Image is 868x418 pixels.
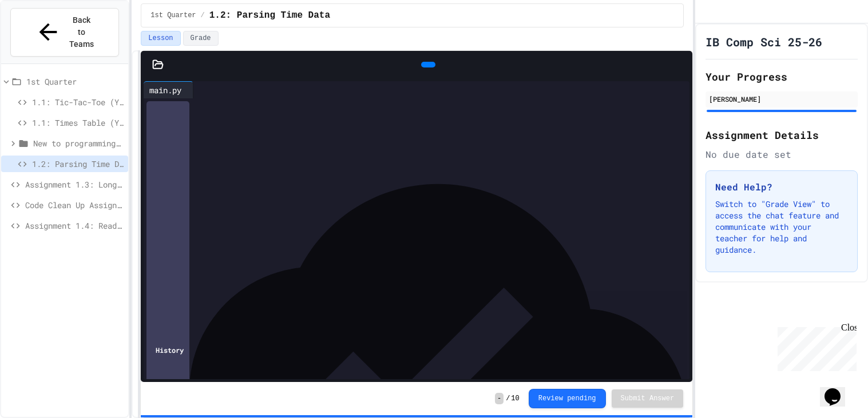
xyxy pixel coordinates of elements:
[33,137,124,149] span: New to programming exercises
[144,84,187,96] div: main.py
[32,96,124,108] span: 1.1: Tic-Tac-Toe (Year 2)
[5,5,79,73] div: Chat with us now!Close
[183,31,219,46] button: Grade
[706,127,858,143] h2: Assignment Details
[144,81,193,98] div: main.py
[706,69,858,85] h2: Your Progress
[26,75,124,87] span: 1st Quarter
[10,8,119,57] button: Back to Teams
[68,14,95,50] span: Back to Teams
[150,11,196,20] span: 1st Quarter
[25,199,124,211] span: Code Clean Up Assignment
[506,394,510,403] span: /
[32,117,124,129] span: 1.1: Times Table (Year 1/SL)
[709,94,854,104] div: [PERSON_NAME]
[25,178,124,190] span: Assignment 1.3: Longitude and Latitude Data
[612,389,684,408] button: Submit Answer
[25,220,124,232] span: Assignment 1.4: Reading and Parsing Data
[715,180,848,194] h3: Need Help?
[511,394,519,403] span: 10
[773,323,857,371] iframe: chat widget
[495,393,504,404] span: -
[141,31,180,46] button: Lesson
[621,394,675,403] span: Submit Answer
[32,158,124,170] span: 1.2: Parsing Time Data
[201,11,205,20] span: /
[820,372,857,407] iframe: chat widget
[706,148,858,161] div: No due date set
[706,34,822,50] h1: IB Comp Sci 25-26
[715,198,848,256] p: Switch to "Grade View" to access the chat feature and communicate with your teacher for help and ...
[209,9,330,22] span: 1.2: Parsing Time Data
[529,389,606,408] button: Review pending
